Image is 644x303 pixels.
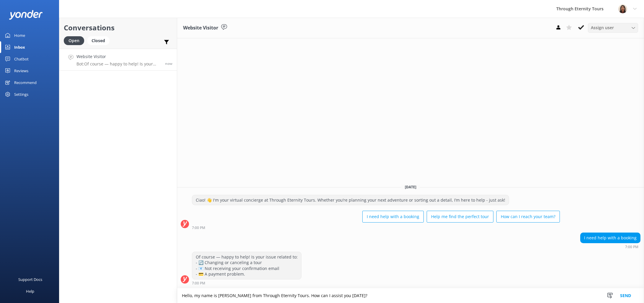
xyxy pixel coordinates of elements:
button: How can I reach your team? [496,211,560,223]
button: Send [614,288,637,303]
div: Aug 29 2025 07:00pm (UTC +02:00) Europe/Amsterdam [192,225,560,230]
div: Aug 29 2025 07:00pm (UTC +02:00) Europe/Amsterdam [192,281,301,285]
img: yonder-white-logo.png [9,10,43,20]
div: I need help with a booking [581,233,640,243]
div: Reviews [14,65,28,77]
div: Ciao! 👋 I'm your virtual concierge at Through Eternity Tours. Whether you’re planning your next a... [192,195,509,205]
div: Closed [87,36,110,45]
h3: Website Visitor [183,24,218,32]
a: Open [64,37,87,44]
button: I need help with a booking [362,211,424,223]
div: Settings [14,88,28,100]
div: Assign User [588,23,638,32]
div: Chatbot [14,53,29,65]
div: Open [64,36,84,45]
div: Recommend [14,77,37,88]
img: 725-1755267273.png [618,4,627,13]
button: Help me find the perfect tour [427,211,493,223]
strong: 7:00 PM [192,281,205,285]
h4: Website Visitor [76,53,161,60]
div: Home [14,29,25,41]
a: Website VisitorBot:Of course — happy to help! Is your issue related to: - 🔄 Changing or canceling... [59,49,177,71]
strong: 7:00 PM [625,245,638,249]
a: Closed [87,37,113,44]
div: Aug 29 2025 07:00pm (UTC +02:00) Europe/Amsterdam [580,245,640,249]
div: Support Docs [18,274,42,285]
div: Of course — happy to help! Is your issue related to: - 🔄 Changing or canceling a tour - 📧 Not rec... [192,252,301,279]
span: Aug 29 2025 07:00pm (UTC +02:00) Europe/Amsterdam [165,61,172,66]
span: [DATE] [401,185,420,190]
div: Help [26,285,34,297]
span: Assign user [591,24,614,31]
div: Inbox [14,41,25,53]
textarea: Hello, my name is [PERSON_NAME] from Through Eternity Tours. How can I assist you [DATE]? [177,288,644,303]
p: Bot: Of course — happy to help! Is your issue related to: - 🔄 Changing or canceling a tour - 📧 No... [76,61,161,67]
strong: 7:00 PM [192,226,205,230]
h2: Conversations [64,22,172,33]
